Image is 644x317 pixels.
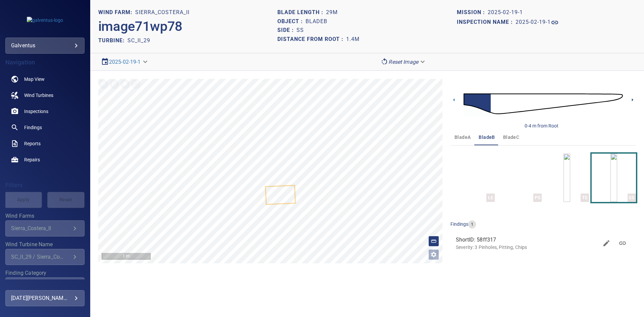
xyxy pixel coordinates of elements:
div: 0-4 m from Root [525,122,558,129]
span: Inspections [24,108,48,115]
button: TE [544,154,589,202]
button: PS [497,154,542,202]
h1: 1.4m [346,36,360,43]
span: Wind Turbines [24,92,53,99]
em: Reset Image [388,59,418,65]
div: galventus [5,38,85,54]
button: SS [592,154,636,202]
div: Wind Farms [5,220,85,236]
div: Sierra_Costera_II [11,225,71,231]
div: 2025-02-19-1 [98,56,152,68]
a: findings noActive [5,119,85,136]
h2: SC_II_29 [127,37,150,44]
h2: image71wp78 [98,18,182,35]
span: Findings [24,124,42,131]
h1: SS [297,27,304,34]
div: PS [533,194,542,202]
h1: Sierra_Costera_II [135,9,190,16]
h2: TURBINE: [98,37,127,44]
button: LE [450,154,495,202]
a: LE [469,154,476,202]
h1: bladeB [306,18,327,25]
span: bladeC [503,133,519,142]
h1: 2025-02-19-1 [488,9,523,16]
div: Zoom out [109,79,120,90]
div: Zoom in [98,79,109,90]
h4: Navigation [5,59,85,66]
a: 2025-02-19-1 [516,18,559,27]
div: galventus [11,40,79,51]
a: map noActive [5,71,85,87]
img: d [464,85,623,123]
span: findings [450,221,468,227]
h1: 2025-02-19-1 [516,19,551,25]
button: Open image filters and tagging options [428,249,439,260]
div: Toggle full page [130,79,141,90]
label: Wind Turbine Name [5,242,85,247]
span: Map View [24,76,45,83]
div: TE [581,194,589,202]
h1: 29m [326,9,338,16]
div: Wind Turbine Name [5,249,85,265]
span: bladeA [454,133,471,142]
a: PS [516,154,523,202]
div: LE [486,194,495,202]
a: TE [563,154,570,202]
span: Repairs [24,156,40,163]
a: repairs noActive [5,152,85,168]
div: [DATE][PERSON_NAME] [11,293,79,304]
span: 1 [468,221,476,228]
a: windturbines noActive [5,87,85,103]
span: Reports [24,140,41,147]
a: inspections noActive [5,103,85,119]
p: Severity: 3 Pinholes, Pitting, Chips [456,244,598,251]
h1: Blade length : [277,9,326,16]
label: Wind Farms [5,213,85,219]
img: galventus-logo [27,17,63,23]
div: Finding Category [5,277,85,294]
div: Go home [120,79,130,90]
h1: Distance from root : [277,36,346,43]
span: ShortID: 58ff317 [456,236,598,244]
h1: Inspection name : [457,19,516,25]
h4: Filters [5,182,85,189]
a: SS [610,154,617,202]
a: reports noActive [5,136,85,152]
h1: Mission : [457,9,488,16]
h1: Side : [277,27,297,34]
div: Reset Image [378,56,429,68]
a: 2025-02-19-1 [109,59,141,65]
div: SS [628,194,636,202]
div: SC_II_29 / Sierra_Costera_II [11,254,71,260]
h1: Object : [277,18,306,25]
span: bladeB [479,133,495,142]
h1: WIND FARM: [98,9,135,16]
label: Finding Category [5,270,85,276]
